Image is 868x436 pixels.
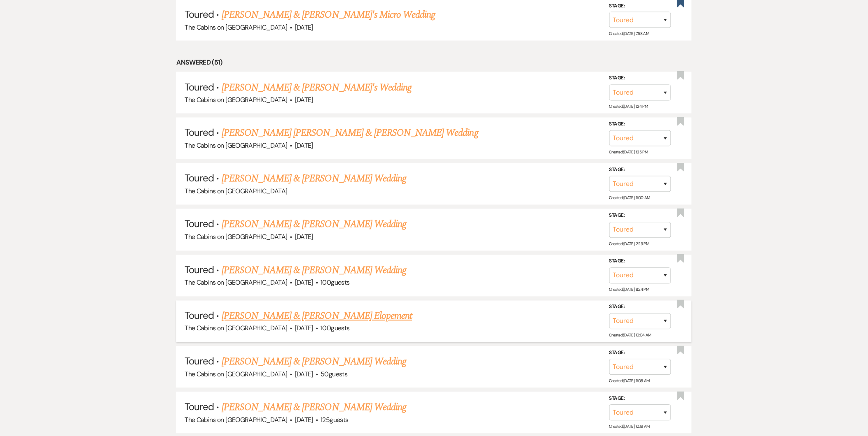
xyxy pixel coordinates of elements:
[185,95,287,104] span: The Cabins on [GEOGRAPHIC_DATA]
[222,126,478,141] a: [PERSON_NAME] [PERSON_NAME] & [PERSON_NAME] Wedding
[185,23,287,32] span: The Cabins on [GEOGRAPHIC_DATA]
[609,287,649,292] span: Created: [DATE] 8:24 PM
[295,416,313,424] span: [DATE]
[321,324,349,333] span: 100 guests
[609,348,671,357] label: Stage:
[295,141,313,150] span: [DATE]
[295,278,313,287] span: [DATE]
[185,233,287,241] span: The Cabins on [GEOGRAPHIC_DATA]
[185,309,214,322] span: Toured
[176,57,691,68] li: Answered (51)
[222,217,406,232] a: [PERSON_NAME] & [PERSON_NAME] Wedding
[321,370,347,379] span: 50 guests
[295,95,313,104] span: [DATE]
[321,278,349,287] span: 100 guests
[185,126,214,139] span: Toured
[609,211,671,220] label: Stage:
[222,7,435,22] a: [PERSON_NAME] & [PERSON_NAME]'s Micro Wedding
[609,74,671,83] label: Stage:
[222,263,406,278] a: [PERSON_NAME] & [PERSON_NAME] Wedding
[185,172,214,185] span: Toured
[185,370,287,379] span: The Cabins on [GEOGRAPHIC_DATA]
[185,81,214,93] span: Toured
[609,31,649,37] span: Created: [DATE] 7:58 AM
[185,141,287,150] span: The Cabins on [GEOGRAPHIC_DATA]
[222,309,412,324] a: [PERSON_NAME] & [PERSON_NAME] Elopement
[609,333,651,338] span: Created: [DATE] 10:04 AM
[609,303,671,312] label: Stage:
[321,416,348,424] span: 125 guests
[609,195,650,201] span: Created: [DATE] 11:00 AM
[609,424,650,429] span: Created: [DATE] 10:19 AM
[609,378,650,384] span: Created: [DATE] 11:08 AM
[222,400,406,415] a: [PERSON_NAME] & [PERSON_NAME] Wedding
[185,401,214,413] span: Toured
[609,394,671,404] label: Stage:
[185,355,214,368] span: Toured
[609,104,648,109] span: Created: [DATE] 1:34 PM
[295,23,313,32] span: [DATE]
[185,324,287,333] span: The Cabins on [GEOGRAPHIC_DATA]
[185,416,287,424] span: The Cabins on [GEOGRAPHIC_DATA]
[295,233,313,241] span: [DATE]
[609,241,649,246] span: Created: [DATE] 2:29 PM
[295,370,313,379] span: [DATE]
[609,257,671,266] label: Stage:
[609,150,648,155] span: Created: [DATE] 1:25 PM
[609,2,671,11] label: Stage:
[185,187,287,196] span: The Cabins on [GEOGRAPHIC_DATA]
[609,120,671,129] label: Stage:
[185,278,287,287] span: The Cabins on [GEOGRAPHIC_DATA]
[185,264,214,276] span: Toured
[185,8,214,21] span: Toured
[222,172,406,186] a: [PERSON_NAME] & [PERSON_NAME] Wedding
[295,324,313,333] span: [DATE]
[185,218,214,230] span: Toured
[222,355,406,369] a: [PERSON_NAME] & [PERSON_NAME] Wedding
[609,166,671,175] label: Stage:
[222,80,412,95] a: [PERSON_NAME] & [PERSON_NAME]'s Wedding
